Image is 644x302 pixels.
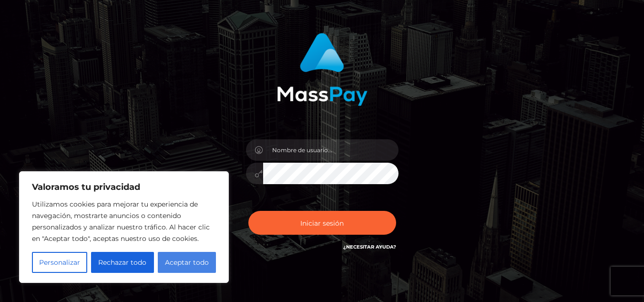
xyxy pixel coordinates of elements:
button: Rechazar todo [91,252,153,273]
div: Valoramos tu privacidad [19,171,229,283]
font: Personalizar [39,258,80,267]
button: Iniciar sesión [248,211,396,235]
img: Inicio de sesión en MassPay [277,33,368,106]
a: ¿Necesitar ayuda? [343,244,396,250]
font: Valoramos tu privacidad [32,182,140,192]
input: Nombre de usuario... [263,139,399,161]
button: Aceptar todo [158,252,216,273]
button: Personalizar [32,252,87,273]
font: Utilizamos cookies para mejorar tu experiencia de navegación, mostrarte anuncios o contenido pers... [32,200,210,243]
font: Rechazar todo [98,258,146,267]
font: Iniciar sesión [300,219,344,227]
font: Aceptar todo [165,258,209,267]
